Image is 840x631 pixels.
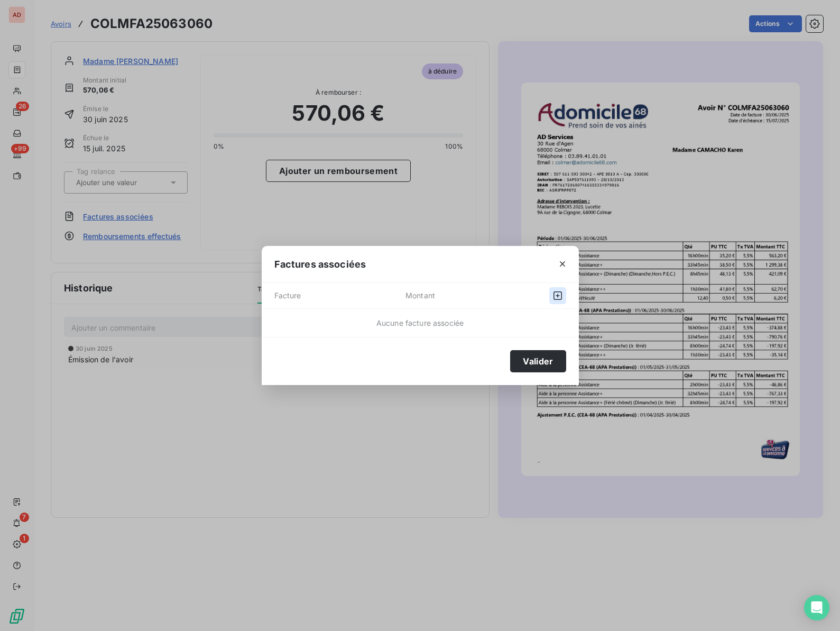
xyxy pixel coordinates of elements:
span: Aucune facture associée [376,318,464,327]
button: Valider [510,350,566,372]
div: Open Intercom Messenger [804,595,829,620]
span: Factures associées [274,257,366,271]
span: Montant [405,287,507,304]
span: Facture [274,287,405,304]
